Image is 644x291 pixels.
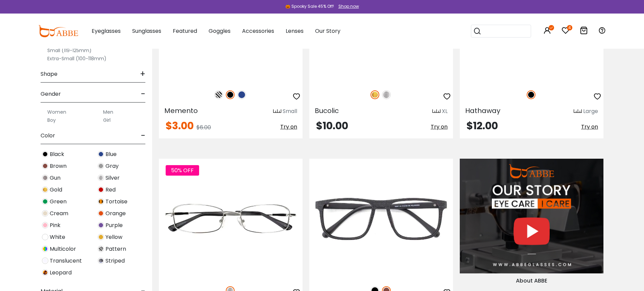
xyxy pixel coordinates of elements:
span: Blue [105,150,117,158]
span: 50% OFF [166,165,199,176]
label: Small (119-125mm) [47,46,92,54]
span: $3.00 [166,118,194,133]
img: About Us [460,159,603,273]
span: White [50,233,65,241]
div: About ABBE [460,277,603,285]
img: Silver [98,175,104,181]
span: Cream [50,209,68,218]
span: Gray [105,162,119,170]
div: 🎃 Spooky Sale 45% Off! [285,3,334,9]
span: Eyeglasses [92,27,121,35]
img: size ruler [273,109,281,114]
span: Goggles [209,27,231,35]
img: size ruler [574,109,582,114]
span: Gold [50,186,62,194]
img: White [42,234,48,240]
img: abbeglasses.com [38,25,78,37]
span: Translucent [50,257,82,265]
img: Gold [42,186,48,193]
img: Blue [98,151,104,157]
div: Large [583,107,598,115]
span: Yellow [105,233,122,241]
span: Gun [50,174,61,182]
img: Brown [42,163,48,169]
span: Color [41,128,55,144]
span: - [141,86,145,102]
i: 4 [567,25,572,30]
div: Small [283,107,297,115]
img: Gold [371,90,379,99]
img: Gray [98,163,104,169]
a: Shop now [335,3,359,9]
label: Boy [47,116,56,124]
label: Extra-Small (100-118mm) [47,54,106,63]
img: Red [98,186,104,193]
img: Tortoise [98,198,104,205]
span: Featured [173,27,197,35]
span: Red [105,186,116,194]
img: Black [527,90,535,99]
img: Orange [98,210,104,217]
span: Purple [105,221,123,229]
button: Try on [431,121,448,133]
img: Purple [98,222,104,228]
span: Pattern [105,245,126,253]
span: Lenses [286,27,304,35]
span: $10.00 [316,118,348,133]
span: Striped [105,257,125,265]
div: XL [442,107,448,115]
img: Yellow [98,234,104,240]
img: Silver [382,90,391,99]
img: Pink [42,222,48,228]
span: Bucolic [315,106,339,115]
button: Try on [581,121,598,133]
span: + [140,66,145,82]
span: Try on [280,123,297,131]
img: Pattern [214,90,223,99]
span: Green [50,198,67,206]
span: - [141,128,145,144]
span: Tortoise [105,198,127,206]
span: Gender [41,86,61,102]
img: Green [42,198,48,205]
div: Shop now [338,3,359,9]
img: Pattern [98,246,104,252]
img: Translucent [42,258,48,264]
img: Striped [98,258,104,264]
img: Brown Ellipse - TR ,Universal Bridge Fit [309,159,453,278]
span: Hathaway [465,106,500,115]
label: Women [47,108,66,116]
img: Blue [237,90,246,99]
span: Our Story [315,27,340,35]
img: Leopard [42,269,48,276]
span: Silver [105,174,120,182]
img: Multicolor [42,246,48,252]
span: Sunglasses [132,27,161,35]
label: Girl [103,116,111,124]
span: Multicolor [50,245,76,253]
span: Brown [50,162,67,170]
img: Cream [42,210,48,217]
label: Men [103,108,113,116]
a: 4 [562,28,570,36]
img: Gun [42,175,48,181]
button: Try on [280,121,297,133]
img: size ruler [432,109,440,114]
img: Silver Healdton - Metal ,Adjust Nose Pads [159,159,303,278]
span: $12.00 [467,118,498,133]
span: Black [50,150,64,158]
span: Accessories [242,27,274,35]
img: Black [226,90,235,99]
span: $6.00 [196,124,211,131]
span: Pink [50,221,61,229]
span: Orange [105,209,126,218]
span: Memento [164,106,198,115]
span: Try on [431,123,448,131]
span: Leopard [50,269,72,277]
img: Black [42,151,48,157]
span: Try on [581,123,598,131]
span: Shape [41,66,57,82]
